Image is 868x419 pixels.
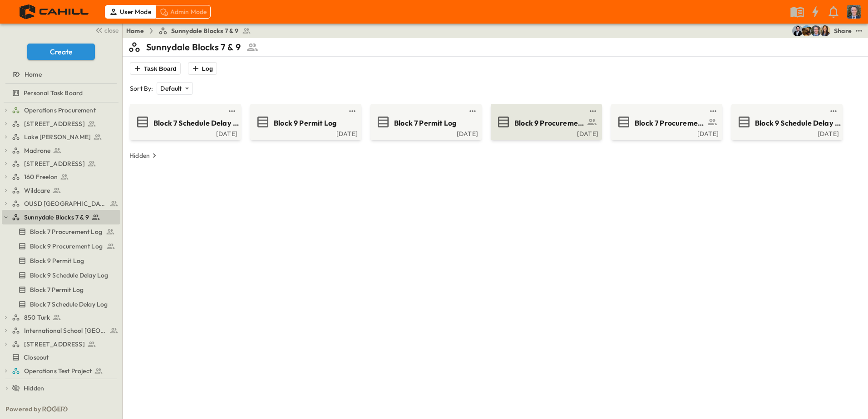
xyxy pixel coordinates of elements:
[171,26,239,35] span: Sunnydale Blocks 7 & 9
[2,323,120,338] div: International School San Franciscotest
[2,196,120,211] div: OUSD [GEOGRAPHIC_DATA]test
[819,25,830,36] img: Kim Bowen (kbowen@cahill-sf.com)
[2,183,120,198] div: Wildcaretest
[2,364,120,378] div: Operations Test Projecttest
[146,41,241,54] p: Sunnydale Blocks 7 & 9
[129,151,150,160] p: Hidden
[810,25,821,36] img: Jared Salin (jsalin@cahill-sf.com)
[613,129,719,136] a: [DATE]
[828,106,839,117] button: test
[347,106,358,117] button: test
[372,129,478,136] a: [DATE]
[12,171,118,183] a: 160 Freelon
[24,146,50,155] span: Madrone
[24,353,49,362] span: Closeout
[12,131,118,143] a: Lake [PERSON_NAME]
[30,256,84,265] span: Block 9 Permit Log
[708,106,719,117] button: test
[2,117,120,131] div: [STREET_ADDRESS]test
[2,240,118,253] a: Block 9 Procurement Log
[2,210,120,224] div: Sunnydale Blocks 7 & 9test
[12,157,118,170] a: [STREET_ADDRESS]
[2,225,118,238] a: Block 7 Procurement Log
[158,26,252,35] a: Sunnydale Blocks 7 & 9
[24,132,91,141] span: Lake [PERSON_NAME]
[733,115,839,129] a: Block 9 Schedule Delay Log
[25,70,42,79] span: Home
[105,5,155,19] div: User Mode
[188,62,217,75] button: Log
[11,2,99,21] img: 4f72bfc4efa7236828875bac24094a5ddb05241e32d018417354e964050affa1.png
[24,119,85,128] span: [STREET_ADDRESS]
[2,224,120,239] div: Block 7 Procurement Logtest
[30,227,102,236] span: Block 7 Procurement Log
[24,88,83,97] span: Personal Task Board
[24,199,107,208] span: OUSD [GEOGRAPHIC_DATA]
[2,87,118,99] a: Personal Task Board
[155,5,211,19] div: Admin Mode
[792,25,803,36] img: Mike Daly (mdaly@cahill-sf.com)
[24,340,85,349] span: [STREET_ADDRESS]
[2,283,120,297] div: Block 7 Permit Logtest
[834,26,852,35] div: Share
[91,24,120,36] button: close
[252,129,358,136] a: [DATE]
[2,170,120,184] div: 160 Freelontest
[27,44,95,60] button: Create
[132,129,237,136] a: [DATE]
[12,117,118,130] a: [STREET_ADDRESS]
[24,106,96,115] span: Operations Procurement
[24,326,107,335] span: International School San Francisco
[24,159,85,168] span: [STREET_ADDRESS]
[801,25,812,36] img: Rachel Villicana (rvillicana@cahill-sf.com)
[157,82,192,95] div: Default
[2,156,120,171] div: [STREET_ADDRESS]test
[2,337,120,351] div: [STREET_ADDRESS]test
[372,115,478,129] a: Block 7 Permit Log
[587,106,598,117] button: test
[252,115,358,129] a: Block 9 Permit Log
[2,269,118,282] a: Block 9 Schedule Delay Log
[394,118,456,128] span: Block 7 Permit Log
[24,313,50,322] span: 850 Turk
[2,103,120,117] div: Operations Procurementtest
[2,350,120,365] div: Closeouttest
[126,26,256,35] nav: breadcrumbs
[635,118,705,128] span: Block 7 Procurement Log
[613,115,719,129] a: Block 7 Procurement Log
[2,298,118,311] a: Block 7 Schedule Delay Log
[274,118,336,128] span: Block 9 Permit Log
[2,86,120,100] div: Personal Task Boardtest
[755,118,843,128] span: Block 9 Schedule Delay Log
[847,5,861,19] img: Profile Picture
[12,211,118,224] a: Sunnydale Blocks 7 & 9
[24,384,44,393] span: Hidden
[12,311,118,324] a: 850 Turk
[514,118,585,128] span: Block 9 Procurement Log
[126,149,163,162] button: Hidden
[30,242,103,251] span: Block 9 Procurement Log
[467,106,478,117] button: test
[12,365,118,377] a: Operations Test Project
[2,310,120,325] div: 850 Turktest
[12,197,118,210] a: OUSD [GEOGRAPHIC_DATA]
[2,268,120,283] div: Block 9 Schedule Delay Logtest
[2,239,120,253] div: Block 9 Procurement Logtest
[733,129,839,136] a: [DATE]
[12,324,118,337] a: International School San Francisco
[104,26,118,35] span: close
[130,84,153,93] p: Sort By:
[130,62,181,75] button: Task Board
[493,129,598,136] a: [DATE]
[12,338,118,351] a: [STREET_ADDRESS]
[2,68,118,81] a: Home
[2,254,118,267] a: Block 9 Permit Log
[126,26,144,35] a: Home
[24,213,89,222] span: Sunnydale Blocks 7 & 9
[227,106,237,117] button: test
